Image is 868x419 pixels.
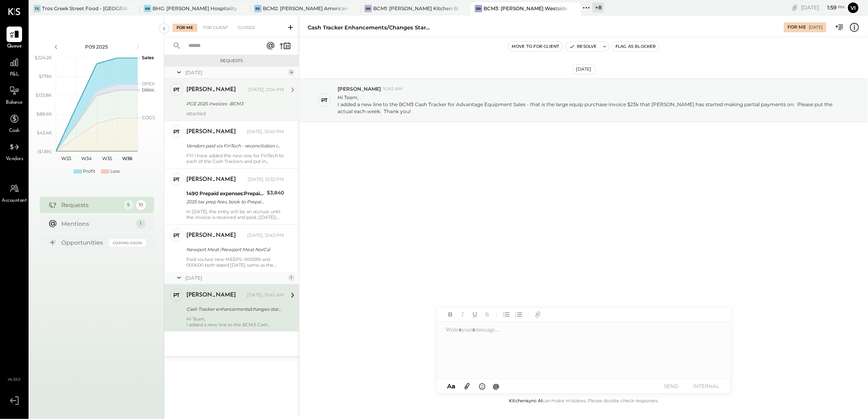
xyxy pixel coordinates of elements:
[124,200,134,210] div: 5
[566,42,600,51] button: Resolve
[35,55,52,60] text: $224.2K
[6,156,23,163] span: Vendors
[508,42,563,51] button: Move to for client
[186,322,284,328] div: I added a new line to the BCM3 Cash Tracker for Advantage Equipment Sales - that is the large equ...
[42,5,128,12] div: Tros Greek Street Food - [GEOGRAPHIC_DATA]
[0,83,28,107] a: Balance
[136,219,146,229] div: 1
[173,86,180,94] div: PT
[801,4,845,11] div: [DATE]
[482,309,492,319] button: Strikethrough
[81,156,92,161] text: W34
[490,381,502,391] button: @
[493,382,499,390] span: @
[308,24,430,31] div: Cash Tracker enhancements/changes starting P9w3
[173,128,180,136] div: PT
[0,139,28,163] a: Vendors
[185,69,286,76] div: [DATE]
[787,24,806,31] div: For Me
[83,168,95,175] div: Profit
[445,382,458,391] button: Aa
[142,87,156,93] text: Occu...
[109,239,146,247] div: Coming Soon
[186,316,284,328] div: Hi Team,
[573,64,595,74] div: [DATE]
[186,291,236,299] div: [PERSON_NAME]
[338,101,835,115] div: I added a new line to the BCM3 Cash Tracker for Advantage Equipment Sales - that is the large equ...
[173,176,180,183] div: PT
[152,5,238,12] div: BHG: [PERSON_NAME] Hospitality Group, LLC
[847,1,860,14] button: Vi
[186,232,236,240] div: [PERSON_NAME]
[263,5,348,12] div: BCM2: [PERSON_NAME] American Cooking
[2,197,27,205] span: Accountant
[0,181,28,205] a: Accountant
[373,5,459,12] div: BCM1: [PERSON_NAME] Kitchen Bar Market
[110,168,120,175] div: Loss
[122,156,132,161] text: W36
[6,99,23,107] span: Balance
[234,24,259,32] div: Closed
[186,176,236,184] div: [PERSON_NAME]
[10,71,19,78] span: P&L
[136,200,146,210] div: 10
[338,94,835,115] p: Hi Team,
[34,5,41,12] div: TG
[452,382,455,390] span: a
[186,209,284,220] div: In [DATE], the entry will be an accrual, until the invoice is received and paid, ([DATE]) then th...
[186,153,284,164] div: FYI I have added the new row for FinTech to each of the Cash Trackers and put in estimates (for a...
[267,189,284,197] div: $3,840
[172,24,197,32] div: For Me
[247,129,284,135] div: [DATE], 12:40 PM
[475,5,482,12] div: BR
[470,309,480,319] button: Underline
[612,42,659,51] button: Flag as Blocker
[501,309,512,319] button: Unordered List
[186,198,264,206] div: 2025 tax prep fees, book to Prepaid, amort at $480/period thru P13-2025
[37,130,52,136] text: $43.4K
[62,220,132,228] div: Mentions
[513,309,524,319] button: Ordered List
[9,127,20,135] span: Cash
[288,69,295,76] div: 4
[593,2,604,13] div: + 8
[142,81,155,87] text: OPEX
[36,111,52,117] text: $88.6K
[186,86,236,94] div: [PERSON_NAME]
[0,111,28,135] a: Cash
[186,142,282,150] div: Vendors paid via FinTech - reconciliation in [GEOGRAPHIC_DATA]
[321,96,328,104] div: PT
[186,256,284,268] div: Paid via two new MEEPS: 000599 and 000600 both dated [DATE] same as the original that I deleted. ...
[791,3,799,12] div: copy link
[173,291,180,299] div: PT
[254,5,262,12] div: BS
[445,309,456,319] button: Bold
[102,156,112,161] text: W35
[142,115,155,120] text: COGS
[142,55,154,60] text: Sales
[248,87,284,93] div: [DATE], 2:04 PM
[383,86,403,92] span: 10:42 AM
[62,201,120,209] div: Requests
[457,309,468,319] button: Italic
[186,189,264,198] div: 1490 Prepaid expenses:Prepaid Other
[247,232,284,239] div: [DATE], 12:43 PM
[365,5,372,12] div: BR
[483,5,569,12] div: BCM3: [PERSON_NAME] Westside Grill
[7,43,22,50] span: Queue
[186,128,236,136] div: [PERSON_NAME]
[173,232,180,239] div: PT
[532,309,543,319] button: Add URL
[186,305,282,313] div: Cash Tracker enhancements/changes starting P9w3
[247,292,284,299] div: [DATE], 10:42 AM
[61,156,71,161] text: W33
[186,100,282,108] div: PGE 2025 invoices -BCM3
[186,111,284,116] div: attached
[62,238,105,247] div: Opportunities
[144,5,151,12] div: BB
[186,245,282,254] div: Newport Meat /Newport Meat NorCal
[690,381,723,392] button: INTERNAL
[248,176,284,183] div: [DATE], 12:32 PM
[199,24,232,32] div: For Client
[0,55,28,78] a: P&L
